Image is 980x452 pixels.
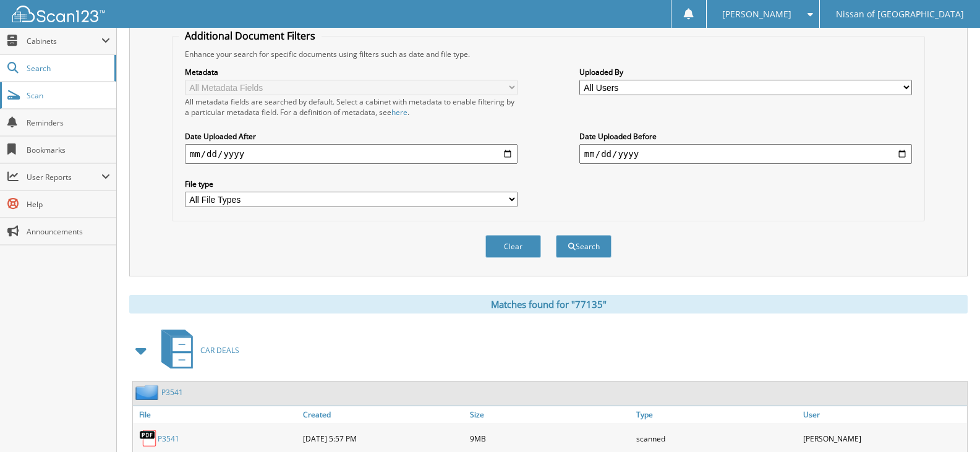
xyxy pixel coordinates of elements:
div: Enhance your search for specific documents using filters such as date and file type. [179,49,918,59]
input: start [185,144,518,164]
span: User Reports [27,172,101,182]
span: CAR DEALS [200,345,239,356]
img: scan123-logo-white.svg [12,6,105,22]
div: 9MB [467,426,634,451]
div: scanned [633,426,800,451]
a: P3541 [161,387,183,398]
div: Matches found for "77135" [129,295,968,313]
div: [DATE] 5:57 PM [300,426,467,451]
a: CAR DEALS [154,326,239,375]
img: folder2.png [135,385,161,400]
span: Nissan of [GEOGRAPHIC_DATA] [836,11,964,18]
a: User [800,406,967,423]
img: PDF.png [139,429,158,448]
a: Created [300,406,467,423]
div: [PERSON_NAME] [800,426,967,451]
a: Size [467,406,634,423]
span: Bookmarks [27,145,110,155]
button: Clear [485,235,541,258]
label: Date Uploaded After [185,131,518,142]
label: Metadata [185,67,518,77]
div: All metadata fields are searched by default. Select a cabinet with metadata to enable filtering b... [185,96,518,117]
span: Scan [27,90,110,101]
a: P3541 [158,433,179,444]
span: Cabinets [27,36,101,46]
legend: Additional Document Filters [179,29,322,43]
button: Search [556,235,611,258]
iframe: Chat Widget [918,393,980,452]
label: File type [185,179,518,189]
a: Type [633,406,800,423]
span: Reminders [27,117,110,128]
a: File [133,406,300,423]
span: Search [27,63,108,74]
span: Announcements [27,226,110,237]
input: end [579,144,912,164]
span: [PERSON_NAME] [722,11,791,18]
label: Date Uploaded Before [579,131,912,142]
a: here [391,107,407,117]
label: Uploaded By [579,67,912,77]
span: Help [27,199,110,210]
